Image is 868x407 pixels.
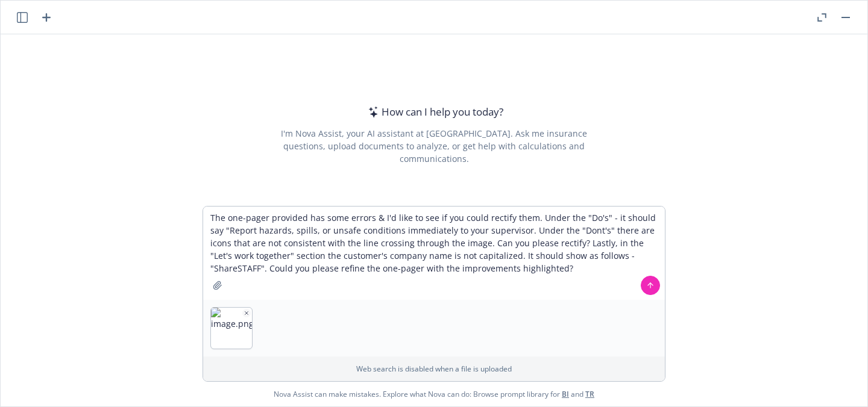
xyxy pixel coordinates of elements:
[5,382,863,406] span: Nova Assist can make mistakes. Explore what Nova can do: Browse prompt library for and
[562,389,569,399] a: BI
[211,308,252,349] img: image.png
[585,389,594,399] a: TR
[264,127,603,165] div: I'm Nova Assist, your AI assistant at [GEOGRAPHIC_DATA]. Ask me insurance questions, upload docum...
[365,104,503,120] div: How can I help you today?
[203,207,665,300] textarea: The one-pager provided has some errors & I'd like to see if you could rectify them. Under the "Do...
[210,364,658,374] p: Web search is disabled when a file is uploaded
